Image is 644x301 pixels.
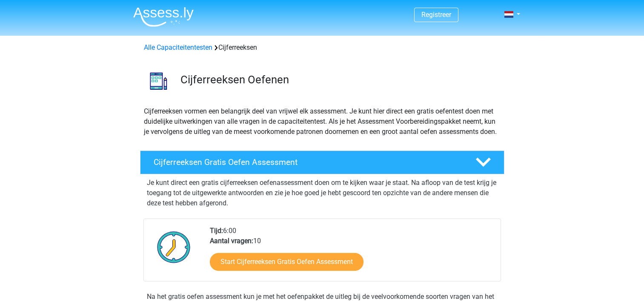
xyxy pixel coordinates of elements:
[140,63,177,99] img: cijferreeksen
[133,7,194,27] img: Assessly
[144,43,212,51] a: Alle Capaciteitentesten
[140,43,504,53] div: Cijferreeksen
[154,157,462,167] h4: Cijferreeksen Gratis Oefen Assessment
[421,11,451,19] a: Registreer
[210,253,364,271] a: Start Cijferreeksen Gratis Oefen Assessment
[210,237,253,245] b: Aantal vragen:
[144,106,501,137] p: Cijferreeksen vormen een belangrijk deel van vrijwel elk assessment. Je kunt hier direct een grat...
[180,73,498,86] h3: Cijferreeksen Oefenen
[137,150,508,174] a: Cijferreeksen Gratis Oefen Assessment
[210,227,223,235] b: Tijd:
[147,178,498,208] p: Je kunt direct een gratis cijferreeksen oefenassessment doen om te kijken waar je staat. Na afloo...
[203,226,500,281] div: 6:00 10
[152,226,195,268] img: Klok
